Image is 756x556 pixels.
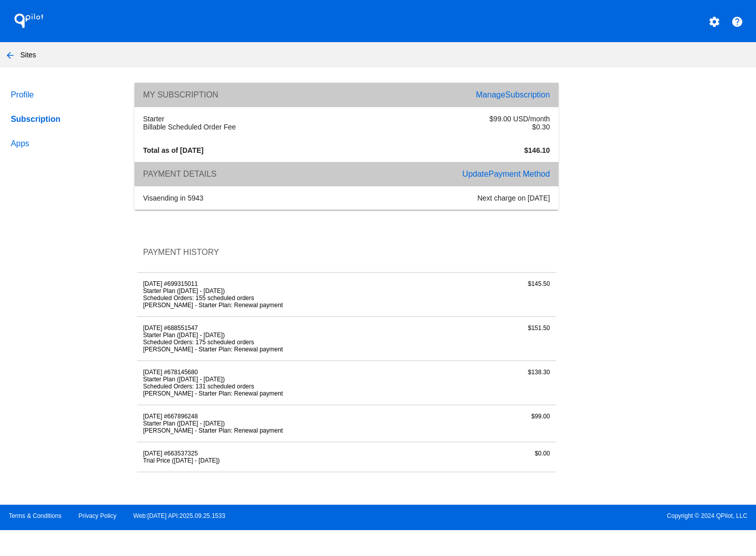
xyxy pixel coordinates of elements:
[416,324,556,353] div: $151.50
[346,194,555,202] div: Next charge on [DATE]
[143,295,411,302] li: Scheduled Orders: 155 scheduled orders
[488,170,550,178] span: Payment Method
[137,324,416,353] div: [DATE] #688551547
[9,11,49,31] h1: QPilot
[79,512,117,519] a: Privacy Policy
[731,16,743,28] mat-icon: help
[143,90,218,99] span: My Subscription
[143,346,411,353] li: [PERSON_NAME] - Starter Plan: Renewal payment
[346,123,555,131] div: $0.30
[143,146,204,154] strong: Total as of [DATE]
[137,123,346,131] div: Billable Scheduled Order Fee
[143,427,411,434] li: [PERSON_NAME] - Starter Plan: Renewal payment
[137,450,416,464] div: [DATE] #663537325
[346,115,555,123] div: $99.00 USD/month
[137,194,346,202] div: ending in 5943
[143,457,411,464] li: Trial Price ([DATE] - [DATE])
[143,248,219,256] span: Payment History
[416,369,556,397] div: $138.30
[143,302,411,309] li: [PERSON_NAME] - Starter Plan: Renewal payment
[134,512,225,519] a: Web:[DATE] API:2025.09.25.1533
[143,339,411,346] li: Scheduled Orders: 175 scheduled orders
[505,90,550,99] span: Subscription
[708,16,720,28] mat-icon: settings
[143,332,411,339] li: Starter Plan ([DATE] - [DATE])
[524,146,550,154] strong: $146.10
[137,280,416,309] div: [DATE] #699315011
[143,194,157,202] span: visa
[143,376,411,383] li: Starter Plan ([DATE] - [DATE])
[9,107,117,132] a: Subscription
[9,132,117,156] a: Apps
[416,450,556,464] div: $0.00
[9,83,117,107] a: Profile
[143,420,411,427] li: Starter Plan ([DATE] - [DATE])
[143,287,411,295] li: Starter Plan ([DATE] - [DATE])
[9,512,61,519] a: Terms & Conditions
[137,115,346,123] div: Starter
[387,512,747,519] span: Copyright © 2024 QPilot, LLC
[463,170,550,178] a: UpdatePayment Method
[416,280,556,309] div: $145.50
[143,383,411,390] li: Scheduled Orders: 131 scheduled orders
[4,49,16,61] mat-icon: arrow_back
[137,413,416,434] div: [DATE] #667896248
[476,90,550,99] a: ManageSubscription
[137,369,416,397] div: [DATE] #678145680
[416,413,556,434] div: $99.00
[143,170,217,178] span: Payment Details
[143,390,411,397] li: [PERSON_NAME] - Starter Plan: Renewal payment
